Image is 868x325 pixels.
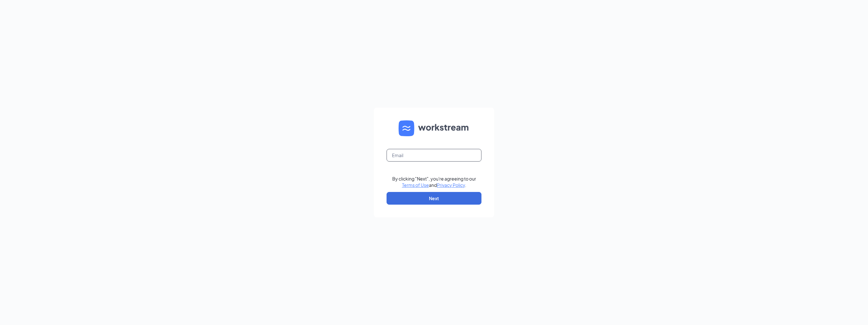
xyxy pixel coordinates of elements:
a: Terms of Use [402,182,429,188]
a: Privacy Policy [437,182,465,188]
button: Next [387,192,481,205]
img: WS logo and Workstream text [399,120,469,136]
div: By clicking "Next", you're agreeing to our and . [392,175,476,188]
input: Email [387,149,481,162]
